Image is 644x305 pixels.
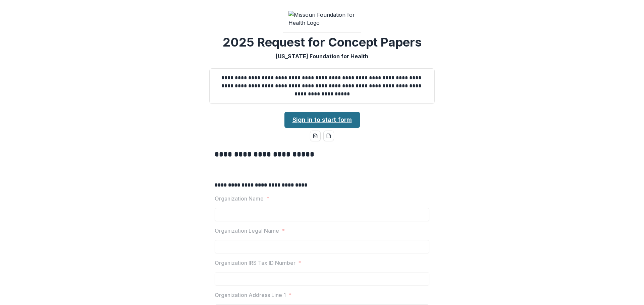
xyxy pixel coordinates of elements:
[310,131,321,141] button: word-download
[323,131,334,141] button: pdf-download
[215,195,264,203] p: Organization Name
[215,291,286,299] p: Organization Address Line 1
[276,52,368,60] p: [US_STATE] Foundation for Health
[284,112,360,128] a: Sign in to start form
[288,11,356,27] img: Missouri Foundation for Health Logo
[223,35,422,50] h2: 2025 Request for Concept Papers
[215,259,296,267] p: Organization IRS Tax ID Number
[215,227,279,235] p: Organization Legal Name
